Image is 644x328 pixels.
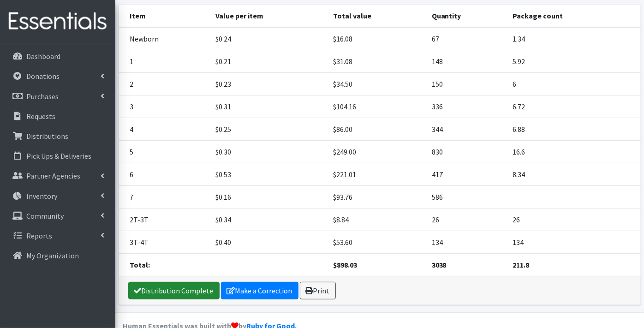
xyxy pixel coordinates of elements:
[507,27,640,50] td: 1.34
[210,95,328,118] td: $0.31
[119,118,210,140] td: 4
[210,27,328,50] td: $0.24
[4,67,112,85] a: Donations
[4,187,112,205] a: Inventory
[507,140,640,163] td: 16.6
[328,27,426,50] td: $16.08
[328,185,426,208] td: $93.76
[210,5,328,27] th: Value per item
[507,163,640,185] td: 8.34
[26,72,60,81] p: Donations
[4,246,112,265] a: My Organization
[26,211,64,221] p: Community
[328,140,426,163] td: $249.00
[119,95,210,118] td: 3
[210,140,328,163] td: $0.30
[128,282,220,299] a: Distribution Complete
[210,50,328,72] td: $0.21
[210,72,328,95] td: $0.23
[4,6,112,37] img: HumanEssentials
[210,185,328,208] td: $0.16
[328,163,426,185] td: $221.01
[210,231,328,253] td: $0.40
[119,208,210,231] td: 2T-3T
[507,118,640,140] td: 6.88
[426,163,507,185] td: 417
[119,27,210,50] td: Newborn
[507,5,640,27] th: Package count
[119,231,210,253] td: 3T-4T
[4,147,112,165] a: Pick Ups & Deliveries
[426,50,507,72] td: 148
[4,227,112,245] a: Reports
[328,231,426,253] td: $53.60
[328,50,426,72] td: $31.08
[119,72,210,95] td: 2
[4,87,112,106] a: Purchases
[426,95,507,118] td: 336
[507,208,640,231] td: 26
[4,47,112,66] a: Dashboard
[333,260,357,269] strong: $898.03
[26,151,91,161] p: Pick Ups & Deliveries
[119,50,210,72] td: 1
[328,5,426,27] th: Total value
[4,107,112,125] a: Requests
[4,127,112,145] a: Distributions
[328,208,426,231] td: $8.84
[328,95,426,118] td: $104.16
[119,163,210,185] td: 6
[26,131,68,141] p: Distributions
[119,140,210,163] td: 5
[432,260,447,269] strong: 3038
[26,191,57,201] p: Inventory
[210,163,328,185] td: $0.53
[26,251,79,260] p: My Organization
[26,52,60,61] p: Dashboard
[426,5,507,27] th: Quantity
[119,185,210,208] td: 7
[513,260,529,269] strong: 211.8
[426,72,507,95] td: 150
[26,171,80,180] p: Partner Agencies
[426,185,507,208] td: 586
[426,118,507,140] td: 344
[221,282,298,299] a: Make a Correction
[328,72,426,95] td: $34.50
[300,282,336,299] a: Print
[426,140,507,163] td: 830
[507,50,640,72] td: 5.92
[426,231,507,253] td: 134
[4,207,112,225] a: Community
[26,112,55,121] p: Requests
[210,208,328,231] td: $0.34
[426,27,507,50] td: 67
[507,95,640,118] td: 6.72
[130,260,150,269] strong: Total:
[507,72,640,95] td: 6
[26,231,52,240] p: Reports
[507,231,640,253] td: 134
[328,118,426,140] td: $86.00
[210,118,328,140] td: $0.25
[426,208,507,231] td: 26
[119,5,210,27] th: Item
[4,167,112,185] a: Partner Agencies
[26,92,59,101] p: Purchases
